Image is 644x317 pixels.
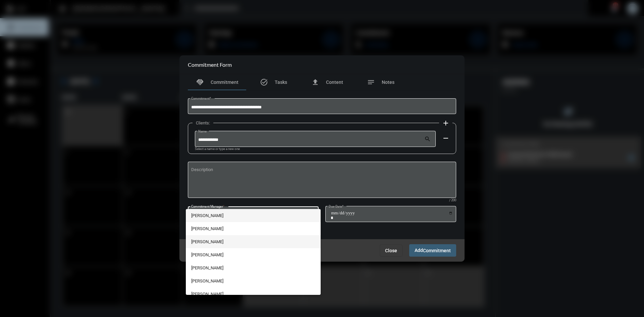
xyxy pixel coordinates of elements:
span: [PERSON_NAME] [191,222,316,235]
span: [PERSON_NAME] [191,248,316,261]
span: [PERSON_NAME] [191,274,316,287]
span: [PERSON_NAME] [191,287,316,301]
span: [PERSON_NAME] [191,209,316,222]
span: [PERSON_NAME] [191,235,316,248]
span: [PERSON_NAME] [191,261,316,274]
